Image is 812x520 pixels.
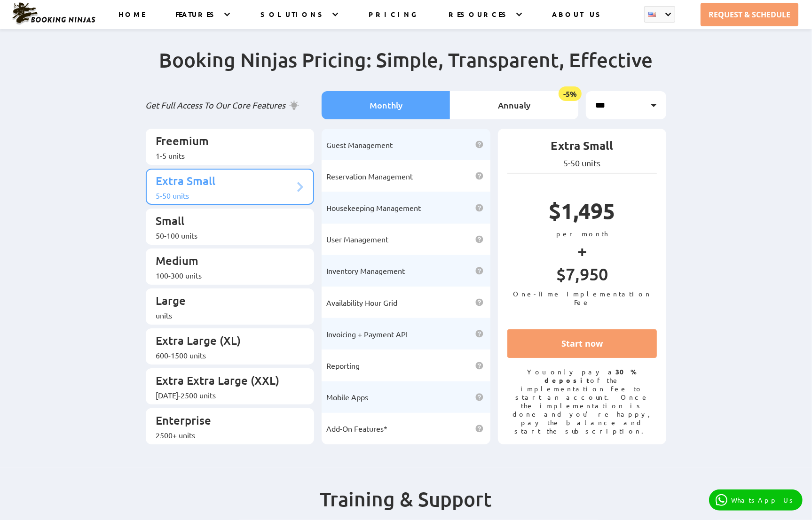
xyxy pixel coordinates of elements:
p: $7,950 [507,264,657,289]
img: help icon [475,362,483,370]
p: Extra Small [507,138,657,158]
img: help icon [475,204,483,212]
a: WhatsApp Us [709,489,803,511]
img: help icon [475,393,483,401]
img: help icon [475,235,483,243]
p: One-Time Implementation Fee [507,289,657,306]
p: Freemium [156,133,295,151]
div: 1-5 units [156,151,295,160]
p: Extra Small [156,173,295,191]
a: HOME [118,10,145,29]
p: 5-50 units [507,158,657,168]
p: Enterprise [156,413,295,430]
a: PRICING [369,10,418,29]
span: Guest Management [326,140,393,149]
img: help icon [475,140,483,148]
img: help icon [475,267,483,275]
span: -5% [559,86,582,101]
p: + [507,238,657,264]
a: FEATURES [175,10,218,29]
span: Reporting [326,361,360,370]
h2: Booking Ninjas Pricing: Simple, Transparent, Effective [146,47,667,91]
p: Small [156,213,295,231]
img: help icon [475,425,483,433]
div: 2500+ units [156,430,295,440]
p: Medium [156,253,295,271]
li: Annualy [450,91,578,119]
span: Add-On Features* [326,424,387,433]
img: help icon [475,330,483,338]
p: WhatsApp Us [731,496,796,504]
img: help icon [475,298,483,306]
a: SOLUTIONS [260,10,326,29]
div: units [156,310,295,320]
div: 5-50 units [156,191,295,200]
span: Inventory Management [326,266,405,275]
p: Extra Extra Large (XXL) [156,373,295,390]
p: $1,495 [507,197,657,229]
a: RESOURCES [449,10,510,29]
a: Start now [507,329,657,358]
span: Availability Hour Grid [326,298,397,307]
div: 600-1500 units [156,350,295,360]
img: help icon [475,172,483,180]
li: Monthly [322,91,450,119]
span: Reservation Management [326,171,413,181]
div: 100-300 units [156,271,295,280]
a: ABOUT US [552,10,605,29]
span: Invoicing + Payment API [326,329,408,339]
p: Large [156,293,295,310]
span: Mobile Apps [326,392,368,402]
strong: 30% deposit [544,367,637,384]
p: per month [507,229,657,238]
div: [DATE]-2500 units [156,390,295,400]
p: You only pay a of the implementation fee to start an account. Once the implementation is done and... [507,367,657,435]
div: 50-100 units [156,231,295,240]
span: User Management [326,234,388,244]
p: Extra Large (XL) [156,333,295,350]
span: Housekeeping Management [326,203,421,212]
p: Get Full Access To Our Core Features [146,100,315,111]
